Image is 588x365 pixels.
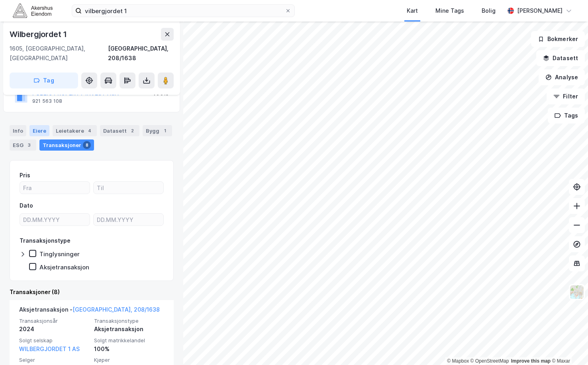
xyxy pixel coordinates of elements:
[94,318,164,324] span: Transaksjonstype
[82,5,285,17] input: Søk på adresse, matrikkel, gårdeiere, leietakere eller personer
[94,182,163,194] input: Til
[548,108,585,124] button: Tags
[94,337,164,344] span: Solgt matrikkelandel
[94,344,164,354] div: 100%
[108,44,174,63] div: [GEOGRAPHIC_DATA], 208/1638
[10,139,36,151] div: ESG
[547,88,585,104] button: Filter
[10,73,78,88] button: Tag
[94,357,164,363] span: Kjøper
[482,6,496,16] div: Bolig
[548,327,588,365] iframe: Chat Widget
[20,214,90,226] input: DD.MM.YYYY
[19,324,89,334] div: 2024
[539,69,585,85] button: Analyse
[25,141,33,149] div: 3
[511,358,551,364] a: Improve this map
[20,182,90,194] input: Fra
[19,337,89,344] span: Solgt selskap
[73,306,160,313] a: [GEOGRAPHIC_DATA], 208/1638
[39,263,89,271] div: Aksjetransaksjon
[10,125,26,136] div: Info
[32,98,62,104] div: 921 563 108
[53,125,97,136] div: Leietakere
[10,28,69,41] div: Wilbergjordet 1
[39,139,94,151] div: Transaksjoner
[447,358,469,364] a: Mapbox
[10,287,174,297] div: Transaksjoner (8)
[531,31,585,47] button: Bokmerker
[435,6,464,16] div: Mine Tags
[10,44,108,63] div: 1605, [GEOGRAPHIC_DATA], [GEOGRAPHIC_DATA]
[548,327,588,365] div: Kontrollprogram for chat
[19,357,89,363] span: Selger
[20,201,33,210] div: Dato
[517,6,563,16] div: [PERSON_NAME]
[29,125,49,136] div: Eiere
[94,324,164,334] div: Aksjetransaksjon
[19,305,160,318] div: Aksjetransaksjon -
[20,171,30,180] div: Pris
[143,125,172,136] div: Bygg
[128,127,136,135] div: 2
[83,141,91,149] div: 8
[13,4,53,18] img: akershus-eiendom-logo.9091f326c980b4bce74ccdd9f866810c.svg
[470,358,509,364] a: OpenStreetMap
[19,345,80,352] a: WILBERGJORDET 1 AS
[19,318,89,324] span: Transaksjonsår
[86,127,94,135] div: 4
[569,285,584,300] img: Z
[20,236,71,245] div: Transaksjonstype
[100,125,139,136] div: Datasett
[161,127,169,135] div: 1
[94,214,163,226] input: DD.MM.YYYY
[39,250,80,258] div: Tinglysninger
[536,50,585,66] button: Datasett
[407,6,418,16] div: Kart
